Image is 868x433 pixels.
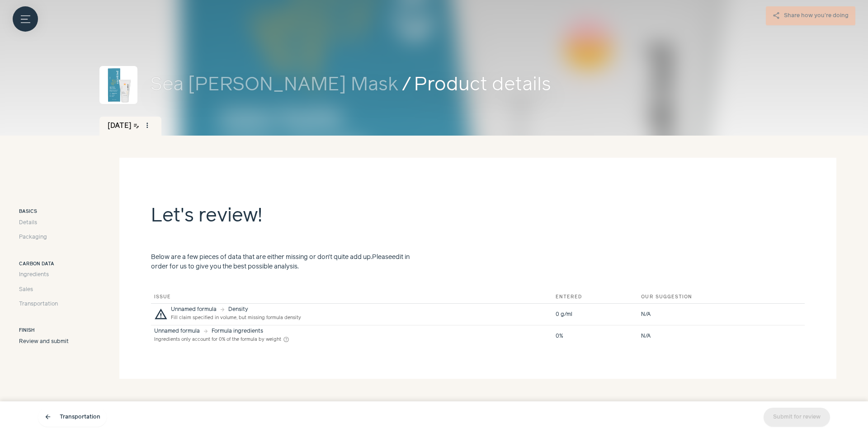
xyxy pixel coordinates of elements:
[171,307,217,312] div: Unnamed formula
[552,325,638,347] td: 0%
[19,219,37,227] span: Details
[151,202,805,249] h2: Let's review!
[212,329,263,334] div: Formula ingredients
[19,286,33,294] span: Sales
[44,414,52,421] span: arrow_back
[19,261,69,268] h3: Carbon data
[38,408,107,427] a: arrow_back Transportation
[228,307,248,312] div: Density
[19,233,47,241] span: Packaging
[154,336,289,344] div: Ingredients only account for 0% of the formula by weight
[99,66,137,104] img: Sea Kale Clay Mask
[19,271,49,279] span: Ingredients
[19,327,69,334] h3: Finish
[552,304,638,325] td: 0 g/ml
[220,307,225,312] span: arrow_forward
[402,71,411,99] span: /
[414,71,769,99] span: Product details
[151,253,415,272] p: Below are a few pieces of data that are either missing or don’t quite add up. Please edit in orde...
[154,329,200,334] div: Unnamed formula
[203,329,208,334] span: arrow_forward
[19,219,69,227] a: Details
[19,300,69,308] a: Transportation
[19,338,69,346] a: Review and submit
[19,271,69,279] a: Ingredients
[19,286,69,294] a: Sales
[19,233,69,241] a: Packaging
[638,291,788,304] th: Our suggestion
[133,123,139,129] span: edit_note
[151,291,552,304] th: Issue
[154,308,168,321] span: warning
[19,300,58,308] span: Transportation
[641,332,785,340] div: N/A
[283,336,289,344] button: help_outline
[141,119,154,132] button: more_vert
[552,291,638,304] th: Entered
[99,117,161,136] div: [DATE]
[143,122,151,130] span: more_vert
[641,311,785,319] div: N/A
[150,71,399,99] a: Sea [PERSON_NAME] Mask
[171,314,301,322] div: Fill claim specified in volume, but missing formula density
[19,208,69,216] h3: Basics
